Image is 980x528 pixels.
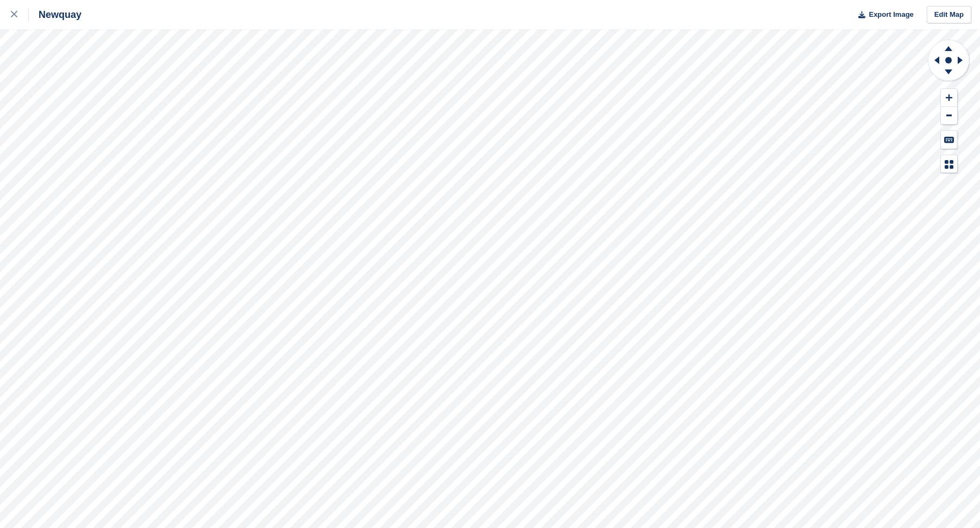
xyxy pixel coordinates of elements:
button: Map Legend [941,155,957,173]
button: Keyboard Shortcuts [941,131,957,149]
span: Export Image [869,9,913,20]
div: Newquay [29,8,81,21]
button: Zoom In [941,89,957,107]
button: Export Image [852,6,914,24]
a: Edit Map [927,6,971,24]
button: Zoom Out [941,107,957,125]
